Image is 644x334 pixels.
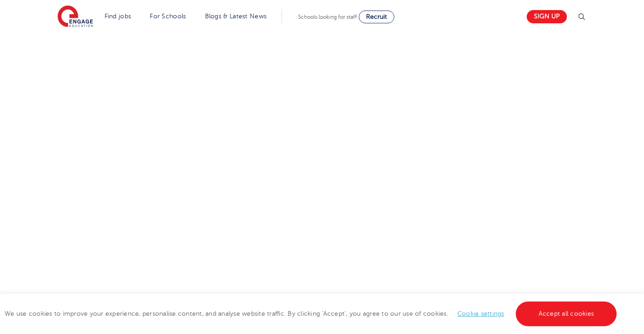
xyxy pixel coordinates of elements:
[298,14,357,20] span: Schools looking for staff
[4,104,31,111] img: Google
[4,114,38,121] img: Facebook
[31,104,85,111] span: Sign up with Google
[84,124,106,131] img: Apple
[38,114,99,121] span: Sign up with Facebook
[4,89,37,96] span: Sign up now
[5,310,619,317] span: We use cookies to improve your experience, personalise content, and analyse website traffic. By c...
[205,13,267,20] a: Blogs & Latest News
[4,59,37,66] span: See savings
[359,11,394,23] a: Recruit
[105,13,131,20] a: Find jobs
[527,10,567,23] a: Sign up
[150,13,186,20] a: For Schools
[26,265,46,274] img: logo
[58,5,93,28] img: Engage Education
[106,124,157,131] span: Sign up with Apple
[4,74,20,81] span: Log in
[4,124,26,131] img: Email
[457,310,504,317] a: Cookie settings
[4,74,37,81] span: Sign up now
[26,124,76,131] span: Sign up with Email
[516,302,617,326] a: Accept all cookies
[80,123,160,133] button: Sign up with Apple
[366,13,387,20] span: Recruit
